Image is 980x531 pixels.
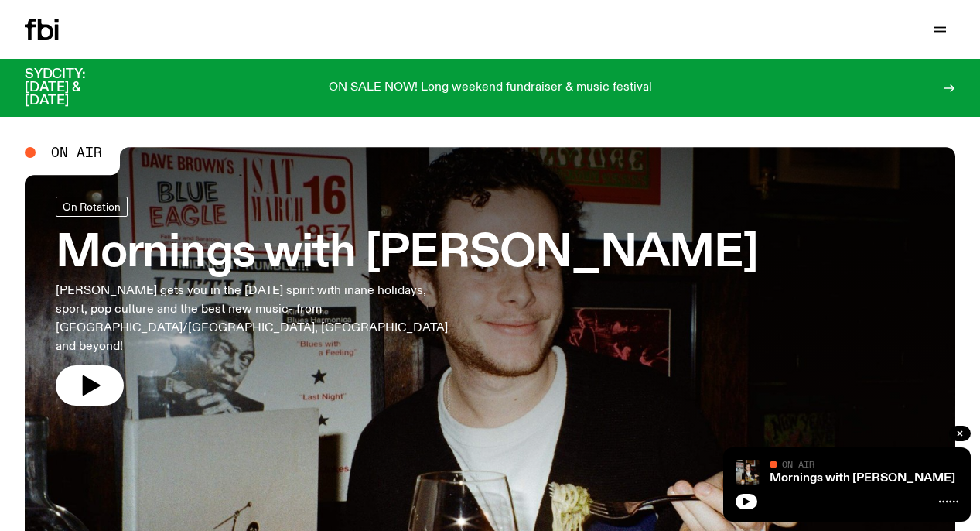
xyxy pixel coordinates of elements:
span: On Rotation [63,200,121,212]
span: On Air [782,459,814,469]
h3: Mornings with [PERSON_NAME] [56,232,758,276]
a: Mornings with [PERSON_NAME] [770,472,955,485]
h3: SYDCITY: [DATE] & [DATE] [25,68,124,108]
p: ON SALE NOW! Long weekend fundraiser & music festival [329,81,652,95]
p: [PERSON_NAME] gets you in the [DATE] spirit with inane holidays, sport, pop culture and the best ... [56,282,452,356]
a: Mornings with [PERSON_NAME][PERSON_NAME] gets you in the [DATE] spirit with inane holidays, sport... [56,197,758,406]
a: On Rotation [56,197,128,217]
img: Sam blankly stares at the camera, brightly lit by a camera flash wearing a hat collared shirt and... [736,460,760,485]
span: On Air [51,146,102,159]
